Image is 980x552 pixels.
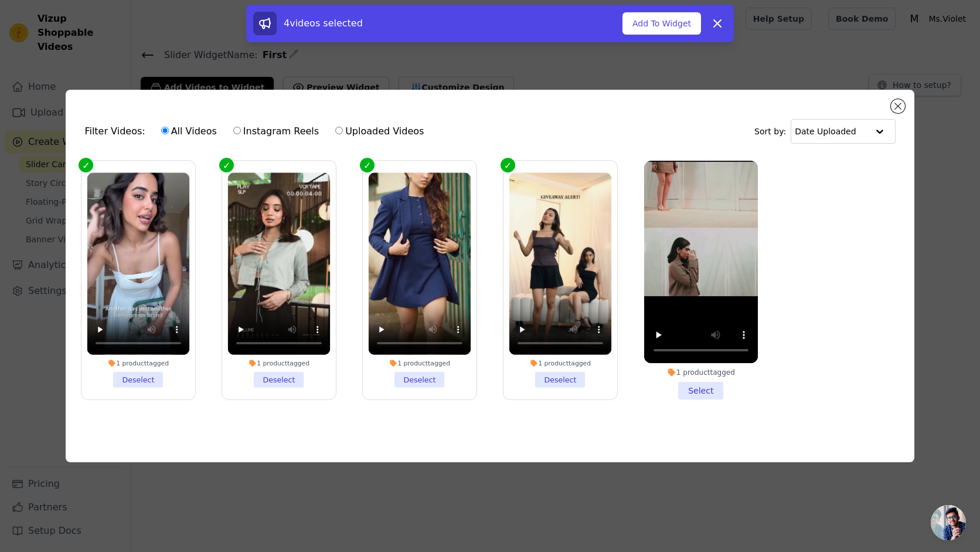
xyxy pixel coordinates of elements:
label: All Videos [161,124,217,139]
div: 1 product tagged [87,359,189,367]
div: 1 product tagged [509,359,611,367]
div: 1 product tagged [228,359,330,367]
span: 4 videos selected [284,18,363,29]
div: Open chat [931,505,966,540]
label: Uploaded Videos [335,124,424,139]
label: Instagram Reels [233,124,319,139]
div: Sort by: [754,119,896,144]
div: Filter Videos: [84,118,430,145]
div: 1 product tagged [369,359,471,367]
button: Close modal [891,99,905,113]
div: 1 product tagged [644,368,758,377]
button: Add To Widget [622,12,701,35]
